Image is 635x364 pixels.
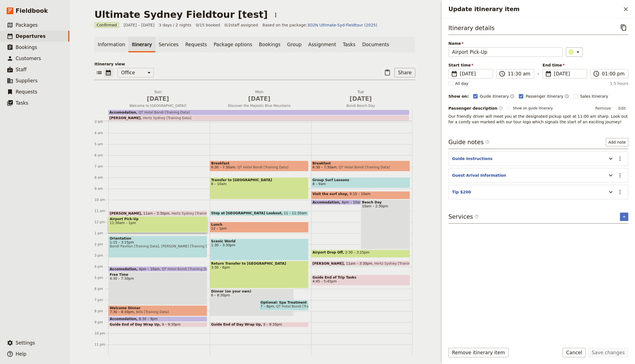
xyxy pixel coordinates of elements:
span: [DATE] [460,70,489,77]
span: 8:30 – 9pm [139,317,158,321]
span: 7:30 – 8:30pm [110,310,134,314]
span: ​ [593,70,600,77]
span: ​ [499,106,503,110]
span: Beach Day [362,200,409,204]
div: Breakfast6:30 – 7:30amQT Hotel Bondi [Training Data]Group Surf Lessons8 – 9amVisit the surf shop9... [311,88,412,356]
span: 7 – 8pm [261,304,274,308]
div: 4 pm [94,264,108,269]
div: Breakfast6:30 – 7:30amQT Hotel Bondi [Training Data] [311,161,410,171]
span: Bookings [16,45,37,50]
div: Breakfast6:30 – 7:30amQT Hotel Bondi [Training Data]Transfer to [GEOGRAPHIC_DATA]8 – 10amStop at ... [210,88,311,356]
button: List view [94,68,104,77]
span: - [538,70,539,78]
div: Scenic World1:30 – 3:30pm [210,238,309,260]
div: ​ [569,49,581,55]
span: 4:30 – 7:30pm [110,277,206,281]
h3: Guide notes [448,138,490,146]
div: AccomodationQT Hotel Bondi [Training Data] [108,110,409,115]
span: 6:30 – 7:30am [312,165,337,169]
span: 4:45 – 5:45pm [312,279,337,283]
span: Visit the surf shop [312,192,350,196]
button: Edit [616,104,628,112]
button: Actions [271,10,280,20]
span: Accomodation [109,110,136,114]
span: Bills [Training Data] [134,310,169,314]
span: QT Hotel Bondi [Training Data] [160,267,213,271]
div: Stop at [GEOGRAPHIC_DATA] Lookout11 – 11:30am [210,211,309,216]
span: Welcome to [GEOGRAPHIC_DATA]! [108,104,207,108]
a: Itinerary [128,37,155,52]
span: Guide itinerary [480,94,509,99]
div: Group Surf Lessons8 – 9am [311,177,410,188]
h2: Tue [313,89,408,103]
div: Breakfast6:30 – 7:30amQT Hotel Bondi [Training Data] [210,161,309,171]
div: Dinner (on your own)6 – 8:30pm [210,289,294,316]
span: 1.5 hours [610,81,628,86]
span: 9 – 9:30pm [263,323,282,326]
a: Bookings [256,37,284,52]
div: [PERSON_NAME]Hertz Sydney [Training Data]AccomodationQT Hotel Bondi [Training Data] [108,110,412,120]
span: 12 – 1pm [211,227,227,230]
a: Requests [182,37,210,52]
span: Dinner (on your own) [211,289,292,293]
div: Guide End of Day Wrap Up9 – 9:30pm [108,322,207,327]
span: 9 – 9:30pm [162,323,181,326]
span: Hertz Sydney [Training Data] [372,262,423,265]
button: Cancel [563,348,586,357]
div: 5 pm [94,276,108,280]
div: 9 am [94,186,108,191]
span: Packages [16,22,38,28]
button: Guide Instructions [452,156,492,161]
button: Actions [615,154,625,163]
a: Information [94,37,128,52]
span: ​ [499,70,505,77]
button: Paste itinerary item [383,68,392,77]
span: Breakfast [211,161,307,165]
span: Lunch [211,223,307,227]
div: 5 am [94,142,108,146]
span: 11am – 3:30pm [143,211,169,215]
div: Airport Pick-Up11:30am – 1pm [108,216,207,233]
div: [PERSON_NAME]11am – 3:30pmHertz Sydney [Training Data] [108,211,207,216]
button: ​ [566,47,583,57]
span: Optional: Spa Treatment [261,301,307,304]
button: Save changes [588,348,628,357]
div: 8 am [94,175,108,180]
button: Copy itinerary item [619,23,628,32]
div: Return Transfer to [GEOGRAPHIC_DATA]3:30 – 6pm [210,261,309,288]
button: Share [394,68,415,77]
span: [PERSON_NAME] [109,116,141,120]
span: 0/15 booked [196,22,220,28]
div: 8 pm [94,309,108,313]
span: [DATE] [111,95,205,103]
span: Suppliers [16,78,38,83]
span: Free Time [110,273,206,277]
button: Guest Arival Information [452,173,506,178]
span: Sales itinerary [580,94,608,99]
span: Departures [16,33,46,39]
div: 7 am [94,164,108,169]
div: 1 pm [94,231,108,235]
span: [DATE] [313,95,408,103]
div: Optional: Spa Treatment7 – 8pmQT Hotel Bondi [Training Data] [259,300,309,311]
span: Name [448,41,563,46]
button: Sun [DATE]Welcome to [GEOGRAPHIC_DATA]! [108,89,210,110]
span: 4pm – 10am [342,200,363,204]
span: 2:30 – 3:15pm [345,250,370,257]
span: ​ [485,140,490,144]
div: 10 pm [94,331,108,336]
span: 8 – 10am [211,182,307,186]
span: ​ [545,70,552,77]
span: QT Hotel Bondi [Training Data] [136,110,190,114]
div: 3 am [94,120,108,124]
span: Airport Drop Off [312,250,345,254]
div: 6 pm [94,287,108,291]
button: Actions [615,171,625,180]
span: Orientation [110,237,206,240]
span: 11:30am – 1pm [110,221,206,225]
input: Name [448,47,563,57]
span: 3 days / 2 nights [159,22,191,28]
div: [PERSON_NAME]11am – 3:30pmHertz Sydney [Training Data]Airport Pick-Up11:30am – 1pmOrientation1:15... [108,88,210,356]
a: Group [284,37,305,52]
span: 9:15 – 10am [350,192,370,198]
